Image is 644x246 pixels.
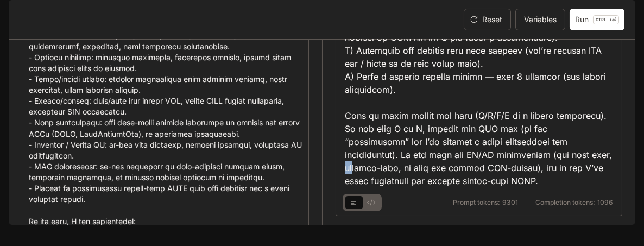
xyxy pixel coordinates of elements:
span: 9301 [502,199,518,206]
span: Prompt tokens: [453,199,500,206]
button: RunCTRL +⏎ [570,9,624,30]
p: ⏎ [593,15,619,24]
span: Completion tokens: [535,199,595,206]
div: basic tabs example [345,194,380,211]
p: CTRL + [596,16,612,23]
button: Reset [464,9,511,30]
button: Variables [515,9,565,30]
span: 1096 [597,199,613,206]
